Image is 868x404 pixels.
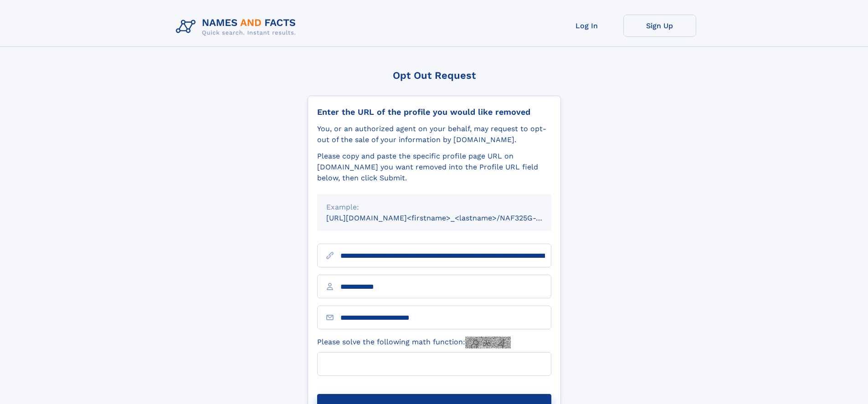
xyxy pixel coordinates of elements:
[317,151,551,184] div: Please copy and paste the specific profile page URL on [DOMAIN_NAME] you want removed into the Pr...
[308,70,561,81] div: Opt Out Request
[172,15,303,39] img: Logo Names and Facts
[317,107,551,117] div: Enter the URL of the profile you would like removed
[326,214,569,222] small: [URL][DOMAIN_NAME]<firstname>_<lastname>/NAF325G-xxxxxxxx
[317,123,551,145] div: You, or an authorized agent on your behalf, may request to opt-out of the sale of your informatio...
[326,202,542,213] div: Example:
[317,337,511,348] label: Please solve the following math function:
[550,15,623,37] a: Log In
[623,15,696,37] a: Sign Up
